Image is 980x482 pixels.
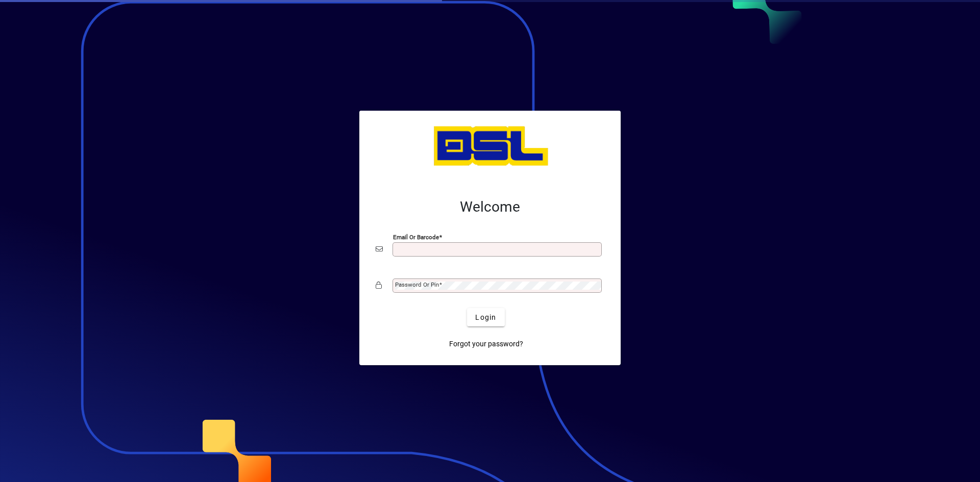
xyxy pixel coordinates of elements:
[393,234,439,241] mat-label: Email or Barcode
[445,335,527,353] a: Forgot your password?
[449,339,523,349] span: Forgot your password?
[376,198,604,216] h2: Welcome
[467,308,504,326] button: Login
[475,312,496,323] span: Login
[395,281,439,288] mat-label: Password or Pin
